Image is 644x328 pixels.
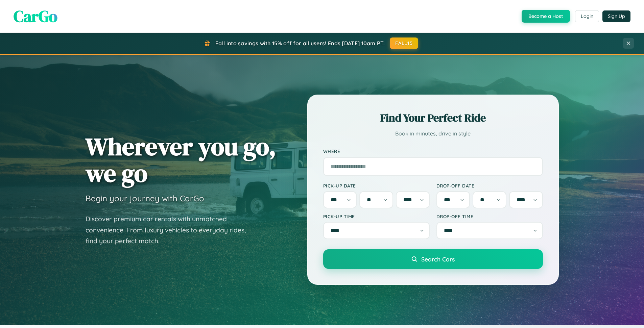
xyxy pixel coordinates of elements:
[86,213,255,247] p: Discover premium car rentals with unmatched convenience. From luxury vehicles to everyday rides, ...
[86,133,276,186] h1: Wherever you go, we go
[323,129,543,138] p: Book in minutes, drive in style
[522,10,570,23] button: Become a Host
[323,110,543,125] h2: Find Your Perfect Ride
[390,37,418,49] button: FALL15
[14,5,57,27] span: CarGo
[323,149,543,154] label: Where
[575,10,599,22] button: Login
[323,249,543,269] button: Search Cars
[215,40,385,47] span: Fall into savings with 15% off for all users! Ends [DATE] 10am PT.
[436,213,543,219] label: Drop-off Time
[436,183,543,188] label: Drop-off Date
[323,183,430,188] label: Pick-up Date
[421,255,455,263] span: Search Cars
[86,193,204,203] h3: Begin your journey with CarGo
[323,213,430,219] label: Pick-up Time
[602,10,630,22] button: Sign Up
